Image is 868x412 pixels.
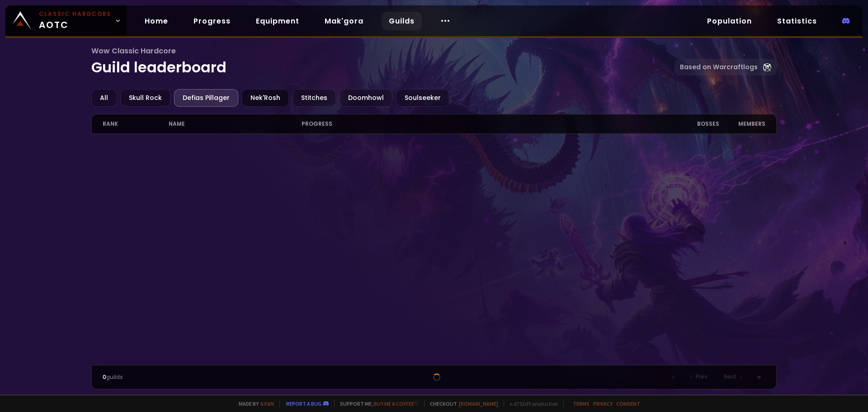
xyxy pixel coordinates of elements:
[675,59,777,76] a: Based on Warcraftlogs
[103,373,269,381] div: guilds
[374,400,419,407] a: Buy me a coffee
[573,400,590,407] a: Terms
[593,400,613,407] a: Privacy
[724,373,736,381] span: Next
[233,400,274,407] span: Made by
[504,400,558,407] span: v. d752d5 - production
[340,89,392,107] div: Doomhowl
[120,89,170,107] div: Skull Rock
[317,12,371,30] a: Mak'gora
[292,89,336,107] div: Stitches
[616,400,640,407] a: Consent
[424,400,498,407] span: Checkout
[174,89,238,107] div: Defias Pillager
[137,12,175,30] a: Home
[186,12,238,30] a: Progress
[396,89,449,107] div: Soulseeker
[103,373,106,381] span: 0
[260,400,274,407] a: a fan
[302,114,666,133] div: progress
[39,10,111,18] small: Classic Hardcore
[5,5,127,36] a: Classic HardcoreAOTC
[91,45,675,78] h1: Guild leaderboard
[700,12,759,30] a: Population
[459,400,498,407] a: [DOMAIN_NAME]
[91,89,117,107] div: All
[763,63,771,71] img: Warcraftlog
[719,114,766,133] div: members
[770,12,824,30] a: Statistics
[91,45,675,57] span: Wow Classic Hardcore
[242,89,289,107] div: Nek'Rosh
[382,12,422,30] a: Guilds
[286,400,321,407] a: Report a bug
[249,12,307,30] a: Equipment
[169,114,301,133] div: name
[103,114,169,133] div: rank
[666,114,719,133] div: Bosses
[334,400,419,407] span: Support me,
[696,373,708,381] span: Prev
[39,10,111,32] span: AOTC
